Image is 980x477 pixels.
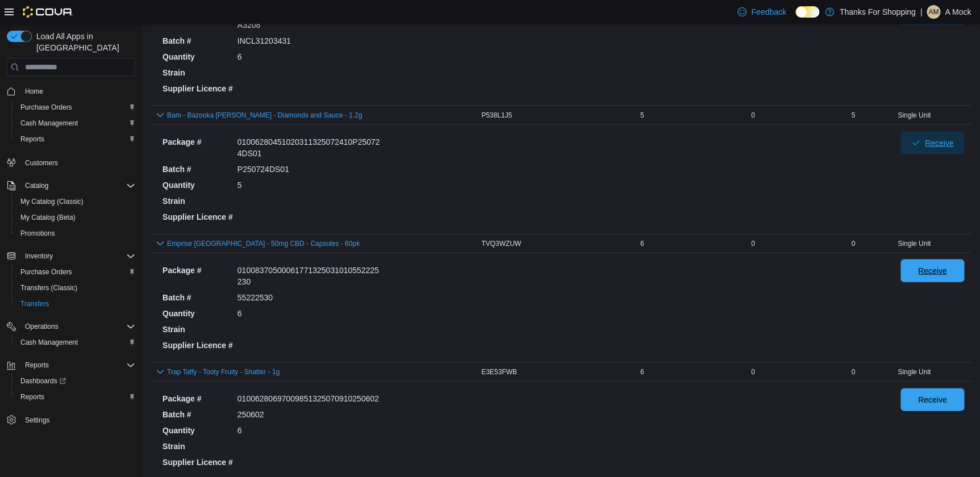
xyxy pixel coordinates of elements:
span: Transfers (Classic) [20,283,77,292]
a: Reports [16,132,49,146]
a: Dashboards [16,374,70,388]
span: Promotions [16,227,135,240]
a: Feedback [733,1,790,23]
span: Purchase Orders [16,101,135,114]
span: Promotions [20,229,55,238]
span: E3E53FWB [481,367,517,376]
span: Reports [16,390,135,404]
button: Transfers (Classic) [11,280,140,296]
dt: Batch # [162,164,233,175]
a: My Catalog (Classic) [16,195,88,208]
button: Catalog [2,178,140,194]
button: Receive [900,132,964,154]
button: Reports [2,357,140,373]
a: Settings [20,413,54,427]
span: Customers [20,155,135,169]
span: Inventory [20,249,135,263]
a: Customers [20,156,62,170]
span: Cash Management [20,119,78,128]
span: Reports [20,392,44,401]
div: 0 [757,365,857,379]
nav: Complex example [7,78,135,458]
button: My Catalog (Classic) [11,194,140,210]
button: Transfers [11,296,140,312]
dd: 250602 [237,409,379,420]
span: Purchase Orders [20,103,72,112]
button: Promotions [11,225,140,241]
dt: Quantity [162,179,233,191]
dt: Supplier Licence # [162,340,233,351]
dt: Quantity [162,51,233,62]
a: Home [20,85,48,98]
dt: Package # [162,136,233,148]
button: Receive [900,388,964,411]
dt: Supplier Licence # [162,457,233,468]
span: Cash Management [16,336,135,349]
dd: 01006280451020311325072410P250724DS01 [237,136,381,159]
p: | [920,5,922,19]
span: Cash Management [16,116,135,130]
dt: Package # [162,265,233,276]
img: Cova [23,6,73,18]
dd: P250724DS01 [237,164,381,175]
div: 5 [757,108,857,122]
button: Receive [900,260,964,282]
dt: Supplier Licence # [162,83,233,94]
button: Purchase Orders [11,99,140,115]
span: Catalog [25,181,48,190]
dd: 6 [237,308,381,319]
span: Reports [20,135,44,144]
dd: 6 [237,425,379,436]
button: My Catalog (Beta) [11,210,140,225]
dd: 6 [237,51,381,62]
dd: 01006280697009851325070910250602 [237,393,379,404]
span: Catalog [20,179,135,193]
a: Promotions [16,227,60,240]
a: Reports [16,390,49,404]
span: Cash Management [20,338,78,347]
span: Dashboards [20,376,66,386]
span: Operations [20,320,135,333]
div: Single Unit [857,365,971,379]
span: Purchase Orders [16,265,135,279]
span: P538L1J5 [481,111,512,120]
button: Operations [2,319,140,334]
button: Purchase Orders [11,264,140,280]
button: Inventory [2,248,140,264]
div: Single Unit [857,108,971,122]
span: AM [928,5,939,19]
span: Reports [25,361,49,370]
dt: Package # [162,393,233,404]
dd: 55222530 [237,292,381,303]
span: TVQ3WZUW [481,239,521,248]
div: A Mock [927,5,940,19]
p: A Mock [945,5,971,19]
span: Settings [20,413,135,427]
span: 5 [640,111,644,120]
a: Purchase Orders [16,101,77,114]
button: Cash Management [11,334,140,350]
span: Dashboards [16,374,135,388]
span: 0 [751,367,755,376]
span: Home [25,87,43,96]
span: 0 [751,239,755,248]
a: Cash Management [16,116,82,130]
dt: Batch # [162,409,233,420]
button: Settings [2,412,140,428]
span: Purchase Orders [20,267,72,277]
dt: Strain [162,67,233,78]
span: 6 [640,239,644,248]
a: Transfers [16,297,53,311]
span: Home [20,84,135,98]
span: Operations [25,322,59,331]
dd: 5 [237,179,381,191]
p: Thanks For Shopping [840,5,916,19]
button: Home [2,83,140,99]
div: 0 [757,237,857,250]
span: Transfers [16,297,135,311]
button: Operations [20,320,63,333]
dd: INCL31203431 [237,35,381,47]
a: Purchase Orders [16,265,77,279]
a: Transfers (Classic) [16,281,82,295]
